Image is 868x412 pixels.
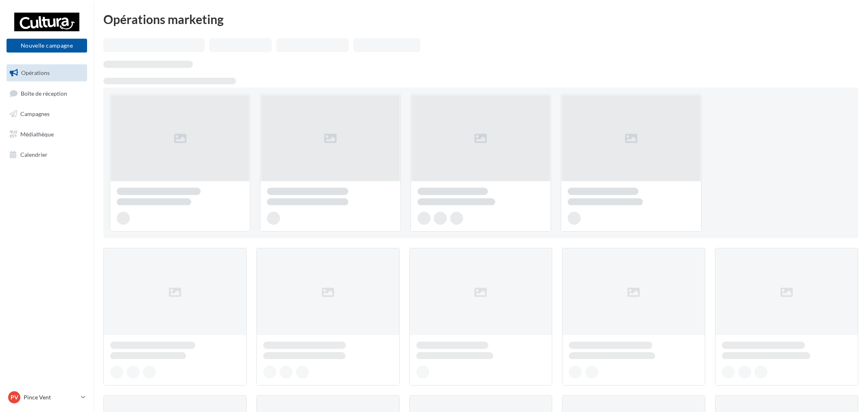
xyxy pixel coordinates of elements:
div: Opérations marketing [103,13,858,25]
button: Nouvelle campagne [7,39,87,53]
span: Médiathèque [20,131,54,138]
p: Pince Vent [24,393,78,401]
span: Boîte de réception [21,90,67,96]
span: PV [11,393,18,401]
span: Campagnes [20,110,50,117]
a: Calendrier [5,146,89,163]
a: Boîte de réception [5,85,89,102]
a: Médiathèque [5,126,89,143]
span: Opérations [21,69,50,76]
span: Calendrier [20,151,48,158]
a: PV Pince Vent [7,390,87,405]
a: Opérations [5,64,89,81]
a: Campagnes [5,105,89,123]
